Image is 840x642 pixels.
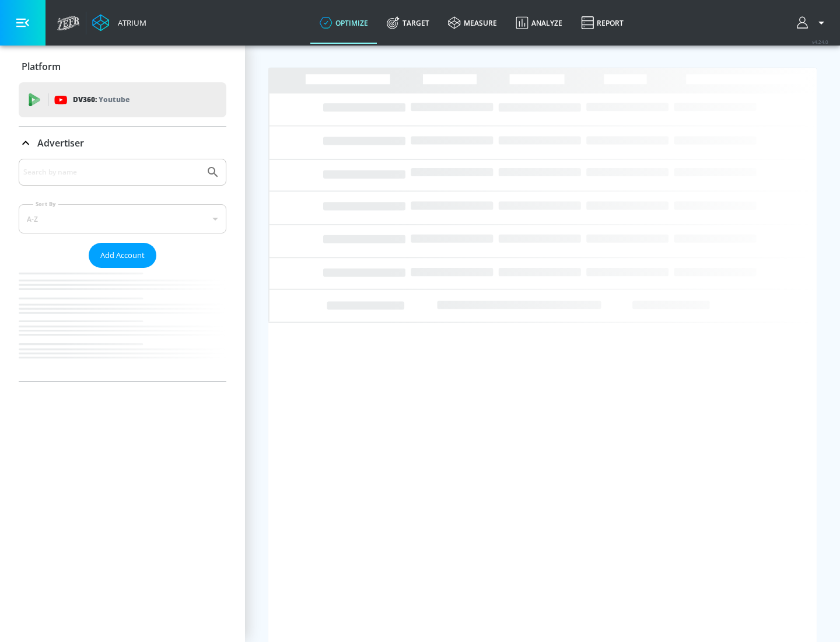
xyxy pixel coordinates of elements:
[19,127,226,159] div: Advertiser
[812,39,828,45] span: v 4.24.0
[100,249,145,262] span: Add Account
[439,2,506,44] a: measure
[377,2,439,44] a: Target
[572,2,633,44] a: Report
[33,200,58,208] label: Sort By
[23,165,200,180] input: Search by name
[19,268,226,381] nav: list of Advertiser
[22,60,61,73] p: Platform
[19,204,226,233] div: A-Z
[310,2,377,44] a: optimize
[92,14,146,32] a: Atrium
[99,93,129,106] p: Youtube
[73,93,129,106] p: DV360:
[19,159,226,381] div: Advertiser
[89,243,156,268] button: Add Account
[19,50,226,83] div: Platform
[37,137,84,149] p: Advertiser
[506,2,572,44] a: Analyze
[19,82,226,117] div: DV360: Youtube
[113,18,146,28] div: Atrium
